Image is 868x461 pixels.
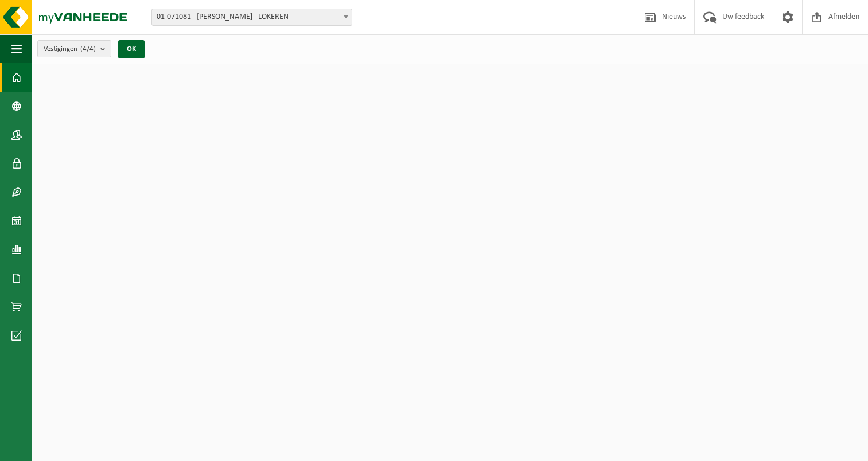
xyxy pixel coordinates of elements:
span: 01-071081 - EMILIANI VZW - LOKEREN [152,9,352,25]
span: 01-071081 - EMILIANI VZW - LOKEREN [151,9,352,26]
button: Vestigingen(4/4) [37,40,111,57]
span: Vestigingen [44,41,96,58]
button: OK [118,40,145,58]
count: (4/4) [80,45,96,53]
